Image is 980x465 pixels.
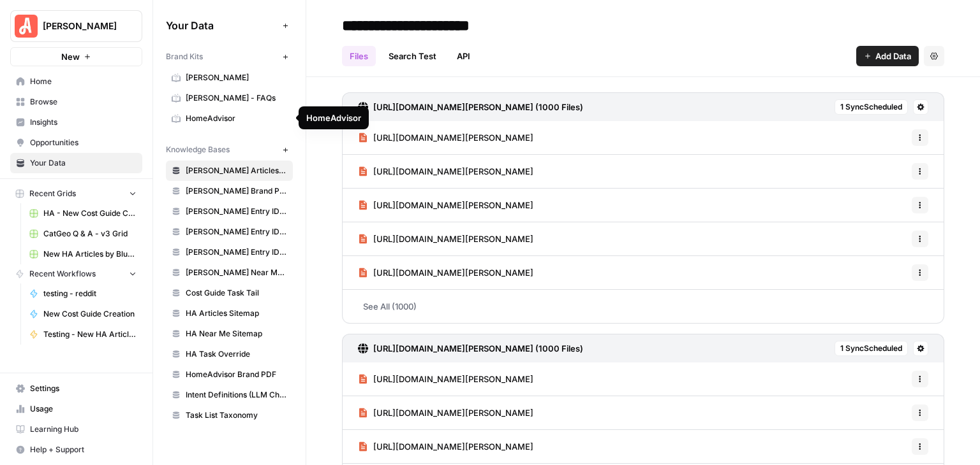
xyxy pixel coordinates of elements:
span: [PERSON_NAME] - FAQs [186,92,287,104]
a: HA Task Override [166,344,293,364]
span: [PERSON_NAME] Articles Sitemaps [186,165,287,176]
span: [PERSON_NAME] Near Me Sitemap [186,267,287,278]
span: Home [30,76,137,87]
a: Testing - New HA Articles by Blueprint [24,324,142,345]
a: [PERSON_NAME] - FAQs [166,88,293,108]
a: [URL][DOMAIN_NAME][PERSON_NAME] [358,189,533,222]
span: [URL][DOMAIN_NAME][PERSON_NAME] [373,199,533,211]
a: See All (1000) [342,290,944,323]
button: New [10,47,142,66]
span: HomeAdvisor [186,113,287,124]
a: Cost Guide Task Tail [166,283,293,303]
span: Your Data [166,18,278,33]
a: [URL][DOMAIN_NAME][PERSON_NAME] [358,430,533,463]
span: Intent Definitions (LLM Chatbot) [186,389,287,401]
a: New HA Articles by Blueprint Grid [24,244,142,264]
a: [URL][DOMAIN_NAME][PERSON_NAME] [358,222,533,255]
span: [URL][DOMAIN_NAME][PERSON_NAME] [373,232,533,245]
a: Search Test [381,46,444,66]
a: [URL][DOMAIN_NAME][PERSON_NAME] [358,396,533,429]
span: 1 Sync Scheduled [840,101,902,113]
a: [URL][DOMAIN_NAME][PERSON_NAME] [358,256,533,289]
h3: [URL][DOMAIN_NAME][PERSON_NAME] (1000 Files) [373,101,583,113]
a: [PERSON_NAME] Entry IDs: Unified Task [166,242,293,262]
span: CatGeo Q & A - v3 Grid [43,228,137,240]
button: Recent Workflows [10,264,142,283]
span: Help + Support [30,444,137,455]
a: Your Data [10,153,142,173]
span: Recent Grids [29,188,76,199]
span: Settings [30,383,137,394]
button: Recent Grids [10,184,142,203]
a: Opportunities [10,132,142,153]
span: Learning Hub [30,424,137,435]
a: Files [342,46,376,66]
span: [PERSON_NAME] [186,72,287,83]
span: Knowledge Bases [166,144,230,155]
span: New Cost Guide Creation [43,308,137,320]
a: Browse [10,92,142,112]
span: HA Near Me Sitemap [186,328,287,340]
span: [PERSON_NAME] Entry IDs: Questions [186,226,287,238]
span: testing - reddit [43,288,137,299]
a: [URL][DOMAIN_NAME][PERSON_NAME] [358,121,533,154]
img: Angi Logo [15,15,38,38]
a: New Cost Guide Creation [24,304,142,324]
h3: [URL][DOMAIN_NAME][PERSON_NAME] (1000 Files) [373,342,583,355]
a: HA Articles Sitemap [166,303,293,324]
span: [URL][DOMAIN_NAME][PERSON_NAME] [373,165,533,178]
a: [PERSON_NAME] Entry IDs: Questions [166,222,293,242]
span: HomeAdvisor Brand PDF [186,369,287,380]
a: Home [10,71,142,92]
a: [URL][DOMAIN_NAME][PERSON_NAME] (1000 Files) [358,334,583,362]
span: 1 Sync Scheduled [840,343,902,354]
span: HA - New Cost Guide Creation Grid [43,208,137,219]
a: Insights [10,112,142,132]
span: [URL][DOMAIN_NAME][PERSON_NAME] [373,131,533,144]
a: [PERSON_NAME] Near Me Sitemap [166,262,293,283]
a: [PERSON_NAME] Brand PDF [166,181,293,201]
span: Add Data [875,50,911,62]
a: [PERSON_NAME] Articles Sitemaps [166,161,293,181]
span: [URL][DOMAIN_NAME][PERSON_NAME] [373,406,533,419]
a: testing - reddit [24,283,142,304]
span: [PERSON_NAME] Entry IDs: Location [186,206,287,217]
span: [URL][DOMAIN_NAME][PERSON_NAME] [373,266,533,279]
span: Cost Guide Task Tail [186,287,287,299]
span: Insights [30,117,137,128]
span: [URL][DOMAIN_NAME][PERSON_NAME] [373,440,533,453]
a: HA - New Cost Guide Creation Grid [24,203,142,224]
span: [URL][DOMAIN_NAME][PERSON_NAME] [373,373,533,385]
span: Usage [30,403,137,415]
button: 1 SyncScheduled [835,341,908,356]
span: Recent Workflows [29,268,96,280]
span: New HA Articles by Blueprint Grid [43,248,137,260]
span: Testing - New HA Articles by Blueprint [43,329,137,340]
span: Task List Taxonomy [186,410,287,421]
a: [URL][DOMAIN_NAME][PERSON_NAME] [358,362,533,396]
span: [PERSON_NAME] [43,20,120,32]
span: Browse [30,96,137,108]
a: HomeAdvisor Brand PDF [166,364,293,385]
a: API [449,46,478,66]
span: [PERSON_NAME] Brand PDF [186,185,287,197]
span: HA Task Override [186,348,287,360]
button: Workspace: Angi [10,10,142,42]
button: Help + Support [10,440,142,460]
a: [PERSON_NAME] [166,68,293,88]
a: HA Near Me Sitemap [166,324,293,344]
span: [PERSON_NAME] Entry IDs: Unified Task [186,247,287,258]
a: Learning Hub [10,419,142,440]
a: Settings [10,378,142,399]
a: HomeAdvisor [166,108,293,129]
a: [PERSON_NAME] Entry IDs: Location [166,201,293,222]
a: [URL][DOMAIN_NAME][PERSON_NAME] (1000 Files) [358,93,583,121]
div: HomeAdvisor [306,111,361,124]
span: Opportunities [30,137,137,148]
span: Your Data [30,157,137,169]
a: Usage [10,399,142,419]
button: 1 SyncScheduled [835,99,908,115]
a: Task List Taxonomy [166,405,293,426]
a: Intent Definitions (LLM Chatbot) [166,385,293,405]
span: New [61,50,80,63]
